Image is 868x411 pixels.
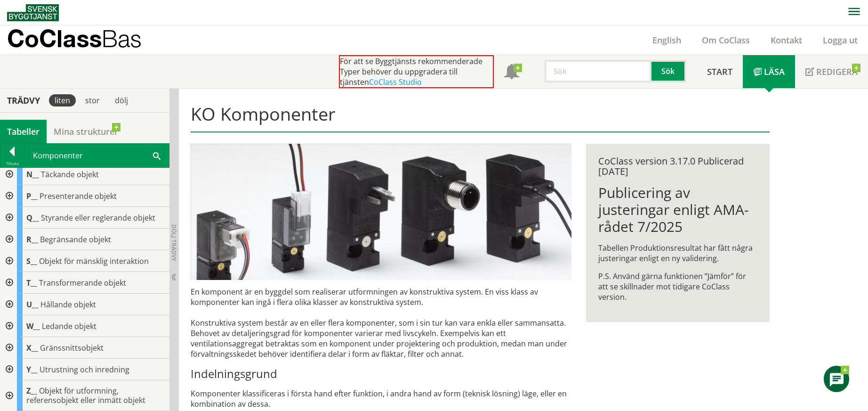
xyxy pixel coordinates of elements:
[26,386,37,396] span: Z__
[7,33,142,44] p: CoClass
[795,55,868,88] a: Redigera
[26,169,39,180] span: N__
[191,103,769,132] h1: KO Komponenter
[26,364,38,375] span: Y__
[598,243,757,263] p: Tabellen Produktionsresultat har fått några justeringar enligt en ny validering.
[598,156,757,177] div: CoClass version 3.17.0 Publicerad [DATE]
[26,343,38,353] span: X__
[39,256,149,266] span: Objekt för mänsklig interaktion
[42,321,96,331] span: Ledande objekt
[764,66,785,77] span: Läsa
[40,343,104,353] span: Gränssnittsobjekt
[40,234,111,245] span: Begränsande objekt
[504,65,519,80] span: Notifikationer
[26,191,38,201] span: P__
[26,213,39,223] span: Q__
[816,66,858,77] span: Redigera
[24,144,169,167] div: Komponenter
[170,224,178,261] span: Dölj trädvy
[40,191,117,201] span: Presenterande objekt
[47,120,125,143] a: Mina strukturer
[743,55,795,88] a: Läsa
[0,160,24,167] div: Tillbaka
[7,4,59,21] img: Svensk Byggtjänst
[697,55,743,88] a: Start
[49,94,76,107] div: liten
[26,256,37,266] span: S__
[26,321,40,331] span: W__
[7,25,162,55] a: CoClassBas
[369,77,422,87] a: CoClass Studio
[26,278,37,288] span: T__
[26,299,39,310] span: U__
[153,150,161,160] span: Sök i tabellen
[598,184,757,235] h1: Publicering av justeringar enligt AMA-rådet 7/2025
[691,34,760,46] a: Om CoClass
[109,94,134,107] div: dölj
[41,169,99,180] span: Täckande objekt
[339,55,494,88] div: För att se Byggtjänsts rekommenderade Typer behöver du uppgradera till tjänsten
[191,367,571,381] h3: Indelningsgrund
[80,94,105,107] div: stor
[760,34,812,46] a: Kontakt
[191,144,571,280] img: pilotventiler.jpg
[102,25,142,52] span: Bas
[642,34,691,46] a: English
[26,234,38,245] span: R__
[26,386,145,405] span: Objekt för utformning, referensobjekt eller inmätt objekt
[598,271,757,302] p: P.S. Använd gärna funktionen ”Jämför” för att se skillnader mot tidigare CoClass version.
[2,95,45,106] div: Trädvy
[812,34,868,46] a: Logga ut
[40,364,129,375] span: Utrustning och inredning
[40,299,96,310] span: Hållande objekt
[707,66,732,77] span: Start
[545,60,651,82] input: Sök
[651,60,686,82] button: Sök
[41,213,155,223] span: Styrande eller reglerande objekt
[39,278,126,288] span: Transformerande objekt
